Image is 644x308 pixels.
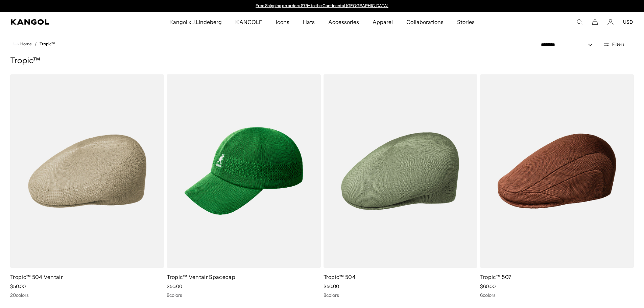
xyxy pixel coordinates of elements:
[167,283,182,289] span: $50.00
[169,12,222,32] span: Kangol x J.Lindeberg
[612,42,624,47] span: Filters
[13,41,32,47] a: Home
[167,274,235,280] a: Tropic™ Ventair Spacecap
[457,12,475,32] span: Stories
[623,19,633,25] button: USD
[321,12,366,32] a: Accessories
[32,40,37,48] li: /
[19,42,32,46] span: Home
[366,12,400,32] a: Apparel
[324,292,477,298] div: 8 colors
[10,74,164,268] img: Tropic™ 504 Ventair
[10,292,164,298] div: 20 colors
[303,12,315,32] span: Hats
[324,74,477,268] img: Tropic™ 504
[10,274,63,280] a: Tropic™ 504 Ventair
[163,12,229,32] a: Kangol x J.Lindeberg
[167,292,320,298] div: 8 colors
[373,12,393,32] span: Apparel
[400,12,450,32] a: Collaborations
[229,12,269,32] a: KANGOLF
[253,3,392,9] slideshow-component: Announcement bar
[324,283,339,289] span: $50.00
[296,12,321,32] a: Hats
[592,19,598,25] button: Cart
[235,12,262,32] span: KANGOLF
[10,56,634,66] h1: Tropic™
[276,12,289,32] span: Icons
[450,12,481,32] a: Stories
[269,12,296,32] a: Icons
[328,12,359,32] span: Accessories
[576,19,582,25] summary: Search here
[538,41,599,48] select: Sort by: Featured
[480,274,512,280] a: Tropic™ 507
[599,41,628,47] button: Open filters
[40,42,55,46] a: Tropic™
[167,74,320,268] img: Tropic™ Ventair Spacecap
[256,3,388,8] a: Free Shipping on orders $79+ to the Continental [GEOGRAPHIC_DATA]
[10,283,26,289] span: $50.00
[406,12,443,32] span: Collaborations
[253,3,392,9] div: Announcement
[11,19,112,25] a: Kangol
[607,19,614,25] a: Account
[480,74,634,268] img: Tropic™ 507
[253,3,392,9] div: 1 of 2
[480,292,634,298] div: 6 colors
[324,274,356,280] a: Tropic™ 504
[480,283,496,289] span: $60.00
